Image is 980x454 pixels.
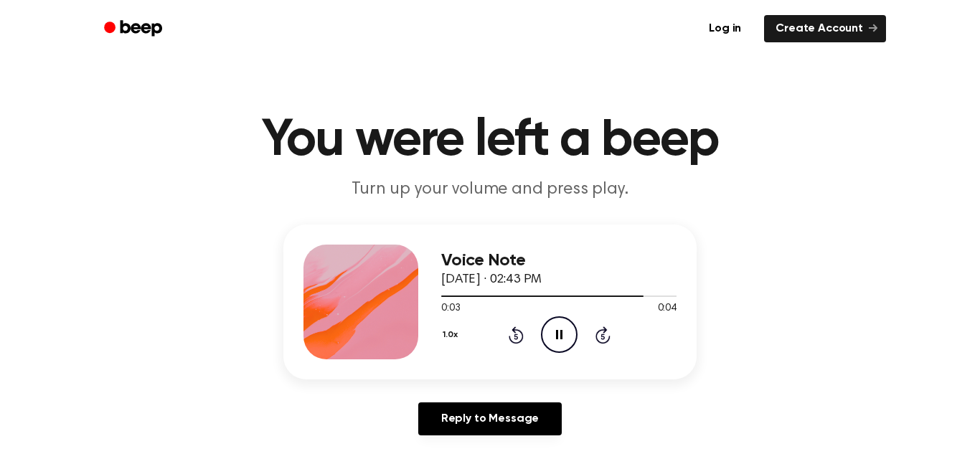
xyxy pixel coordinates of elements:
button: 1.0x [441,323,463,347]
a: Create Account [764,15,886,42]
span: 0:03 [441,301,460,316]
p: Turn up your volume and press play. [215,178,765,202]
span: 0:04 [658,301,677,316]
a: Log in [694,12,755,45]
span: [DATE] · 02:43 PM [441,273,542,286]
h3: Voice Note [441,251,677,270]
h1: You were left a beep [123,115,857,166]
a: Beep [94,15,175,43]
a: Reply to Message [418,402,562,435]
